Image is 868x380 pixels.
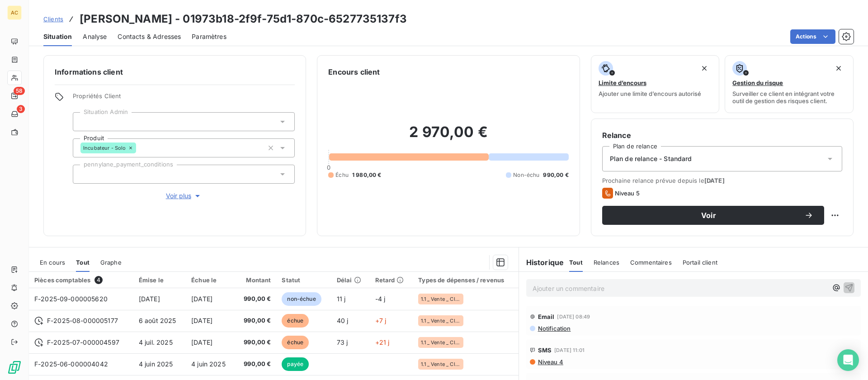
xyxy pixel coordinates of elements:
[328,123,568,150] h2: 2 970,00 €
[732,90,846,104] span: Surveiller ce client en intégrant votre outil de gestion des risques client.
[543,171,568,179] span: 990,00 €
[337,295,346,303] span: 11 j
[80,170,88,178] input: Ajouter une valeur
[704,177,725,184] span: [DATE]
[538,347,552,354] span: SMS
[327,164,330,171] span: 0
[17,105,25,113] span: 3
[139,276,180,284] div: Émise le
[602,206,824,225] button: Voir
[43,15,63,23] span: Clients
[602,130,842,141] h6: Relance
[282,357,309,371] span: payée
[421,361,461,367] span: 1.1 _ Vente _ Clients
[139,317,176,324] span: 6 août 2025
[569,259,583,266] span: Tout
[725,55,854,113] button: Gestion du risqueSurveiller ce client en intégrant votre outil de gestion des risques client.
[418,276,513,284] div: Types de dépenses / revenus
[139,295,160,303] span: [DATE]
[83,145,126,151] span: Incubateur - Solo
[282,292,321,306] span: non-échue
[76,259,90,266] span: Tout
[191,295,212,303] span: [DATE]
[139,360,173,368] span: 4 juin 2025
[34,295,108,303] span: F-2025-09-000005620
[352,171,382,179] span: 1 980,00 €
[519,257,564,268] h6: Historique
[337,276,364,284] div: Délai
[790,29,835,44] button: Actions
[557,314,590,319] span: [DATE] 08:49
[375,317,387,324] span: +7 j
[328,66,380,77] h6: Encours client
[241,316,271,325] span: 990,00 €
[599,90,701,97] span: Ajouter une limite d’encours autorisé
[7,360,22,375] img: Logo LeanPay
[282,336,309,349] span: échue
[421,296,461,302] span: 1.1 _ Vente _ Clients
[613,212,804,219] span: Voir
[191,276,230,284] div: Échue le
[630,259,672,266] span: Commentaires
[282,276,325,284] div: Statut
[599,79,646,86] span: Limite d’encours
[80,11,407,27] h3: [PERSON_NAME] - 01973b18-2f9f-75d1-870c-6527735137f3
[591,55,720,113] button: Limite d’encoursAjouter une limite d’encours autorisé
[118,32,181,41] span: Contacts & Adresses
[610,154,692,163] span: Plan de relance - Standard
[55,66,295,77] h6: Informations client
[615,190,640,197] span: Niveau 5
[537,325,571,332] span: Notification
[513,171,539,179] span: Non-échu
[375,295,386,303] span: -4 j
[94,276,103,284] span: 4
[421,318,461,323] span: 1.1 _ Vente _ Clients
[282,314,309,328] span: échue
[73,191,295,201] button: Voir plus
[7,5,22,20] div: AC
[375,338,390,346] span: +21 j
[191,360,226,368] span: 4 juin 2025
[335,171,349,179] span: Échu
[337,317,349,324] span: 40 j
[47,316,118,325] span: F-2025-08-000005177
[139,338,173,346] span: 4 juil. 2025
[241,360,271,369] span: 990,00 €
[100,259,122,266] span: Graphe
[602,177,842,184] span: Prochaine relance prévue depuis le
[136,144,143,152] input: Ajouter une valeur
[43,14,63,24] a: Clients
[241,276,271,284] div: Montant
[34,360,108,368] span: F-2025-06-000004042
[34,276,128,284] div: Pièces comptables
[375,276,408,284] div: Retard
[337,338,348,346] span: 73 j
[241,294,271,304] span: 990,00 €
[241,338,271,347] span: 990,00 €
[83,32,107,41] span: Analyse
[538,313,555,320] span: Email
[47,338,119,347] span: F-2025-07-000004597
[732,79,783,86] span: Gestion du risque
[191,338,212,346] span: [DATE]
[73,92,295,105] span: Propriétés Client
[166,191,202,200] span: Voir plus
[554,347,585,353] span: [DATE] 11:01
[80,118,88,126] input: Ajouter une valeur
[537,358,563,366] span: Niveau 4
[192,32,226,41] span: Paramètres
[191,317,212,324] span: [DATE]
[683,259,717,266] span: Portail client
[421,340,461,345] span: 1.1 _ Vente _ Clients
[14,87,25,95] span: 58
[594,259,619,266] span: Relances
[43,32,72,41] span: Situation
[40,259,65,266] span: En cours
